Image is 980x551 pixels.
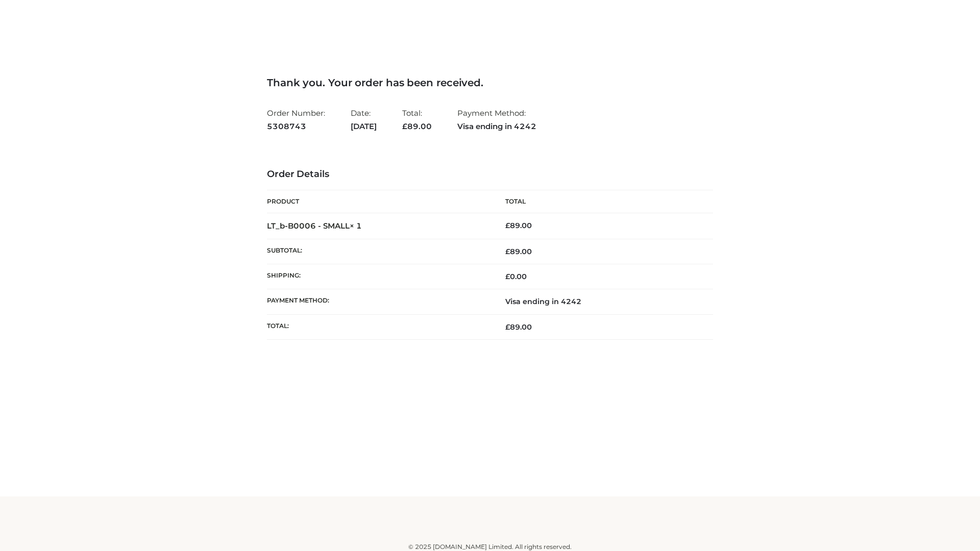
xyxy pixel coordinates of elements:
th: Product [267,190,490,213]
th: Shipping: [267,264,490,289]
bdi: 0.00 [505,272,527,281]
li: Total: [402,104,432,135]
th: Payment method: [267,289,490,314]
span: 89.00 [402,121,432,131]
th: Total [490,190,713,213]
span: 89.00 [505,322,532,332]
li: Order Number: [267,104,325,135]
strong: × 1 [350,221,362,231]
li: Date: [351,104,377,135]
span: £ [505,247,510,256]
h3: Order Details [267,169,713,180]
span: £ [505,322,510,332]
bdi: 89.00 [505,221,532,230]
th: Total: [267,314,490,339]
strong: Visa ending in 4242 [457,120,536,133]
th: Subtotal: [267,239,490,264]
h3: Thank you. Your order has been received. [267,77,713,89]
span: 89.00 [505,247,532,256]
span: £ [505,221,510,230]
strong: 5308743 [267,120,325,133]
td: Visa ending in 4242 [490,289,713,314]
span: £ [402,121,407,131]
strong: [DATE] [351,120,377,133]
span: £ [505,272,510,281]
strong: LT_b-B0006 - SMALL [267,221,362,231]
li: Payment Method: [457,104,536,135]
